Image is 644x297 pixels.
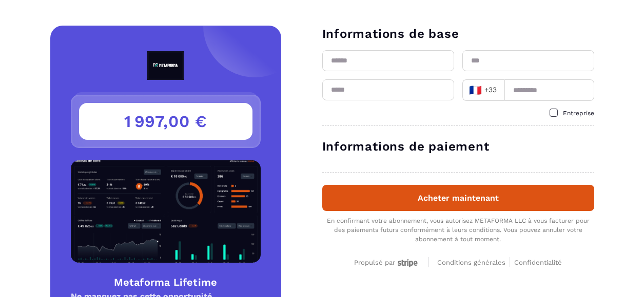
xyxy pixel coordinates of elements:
[354,257,420,267] a: Propulsé par
[437,257,510,267] a: Conditions générales
[514,259,562,266] span: Confidentialité
[499,82,501,98] input: Search for option
[71,275,261,289] h4: Metaforma Lifetime
[469,83,497,97] span: +33
[124,51,208,80] img: logo
[563,110,594,117] span: Entreprise
[71,160,261,263] img: Product Image
[322,185,594,211] button: Acheter maintenant
[437,259,505,266] span: Conditions générales
[322,216,594,244] div: En confirmant votre abonnement, vous autorisez METAFORMA LLC à vous facturer pour des paiements f...
[79,103,252,140] h3: 1 997,00 €
[462,79,504,101] div: Search for option
[322,26,594,42] h3: Informations de base
[514,257,562,267] a: Confidentialité
[354,259,420,267] div: Propulsé par
[322,138,594,155] h3: Informations de paiement
[469,83,482,97] span: 🇫🇷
